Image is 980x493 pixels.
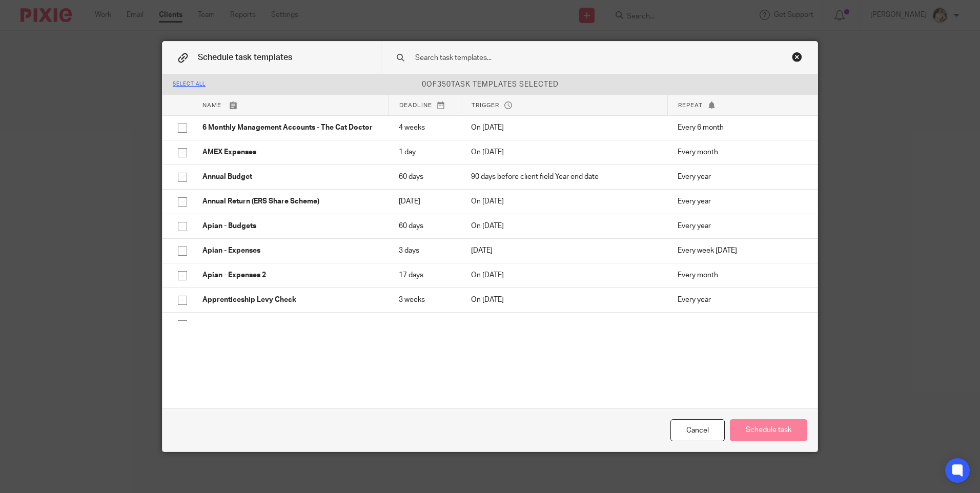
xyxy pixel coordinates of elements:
p: 60 days [399,172,451,182]
p: Every year [678,172,802,182]
button: Schedule task [730,419,807,441]
p: On [DATE] [471,122,657,133]
input: Search task templates... [414,52,752,64]
p: On [DATE] [471,270,657,280]
p: of task templates selected [162,79,818,90]
p: Every month, on the first workday [678,319,802,330]
div: Select all [173,81,206,88]
p: On [DATE] [471,196,657,207]
p: Apprenticeship Levy Check [202,295,378,305]
p: Annual Budget [202,172,378,182]
p: On the first workday of the month [471,319,657,330]
p: 90 days before client field Year end date [471,172,657,182]
p: Apian - Expenses [202,245,378,256]
p: AMEX Expenses [202,147,378,157]
span: Name [202,102,221,108]
p: 60 days [399,221,451,231]
p: 3 weeks [399,295,451,305]
p: [DATE] [399,196,451,207]
span: 350 [437,81,451,88]
p: Every 6 month [678,122,802,133]
p: Apian - Expenses 2 [202,270,378,280]
p: Every month [678,147,802,157]
p: Annual Return (ERS Share Scheme) [202,196,378,207]
p: Every month [678,270,802,280]
p: Every year [678,196,802,207]
p: Deadline [399,101,451,110]
p: Every week [DATE] [678,245,802,256]
span: 0 [422,81,426,88]
p: Balance Sheet Reconciliations - Solidatus [202,319,378,330]
p: Trigger [472,101,657,110]
span: Schedule task templates [198,53,292,61]
p: Every year [678,221,802,231]
p: On [DATE] [471,147,657,157]
p: 4 weeks [399,122,451,133]
p: Repeat [678,101,802,110]
p: 6 Monthly Management Accounts - The Cat Doctor [202,122,378,133]
p: 17 days [399,270,451,280]
p: [DATE] [471,245,657,256]
p: On [DATE] [471,221,657,231]
div: Close this dialog window [792,52,802,62]
p: 3 days [399,245,451,256]
p: 1 day [399,319,451,330]
p: 1 day [399,147,451,157]
p: On [DATE] [471,295,657,305]
p: Every year [678,295,802,305]
p: Apian - Budgets [202,221,378,231]
div: Cancel [670,419,725,441]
